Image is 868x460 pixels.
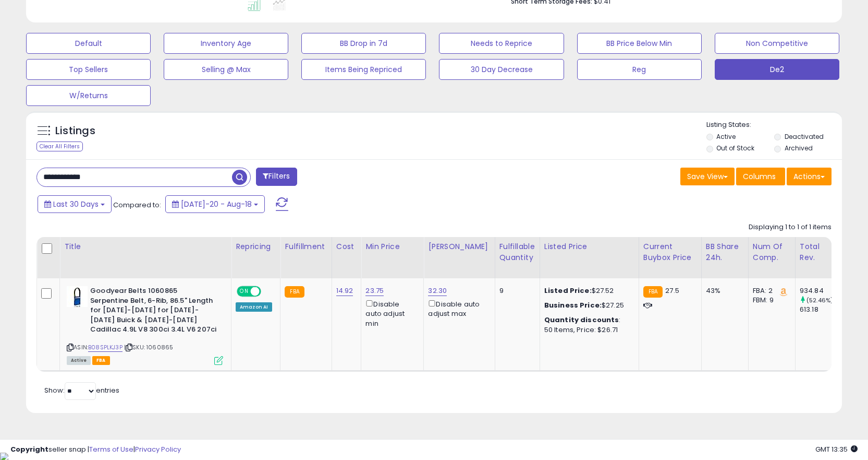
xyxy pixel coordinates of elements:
button: [DATE]-20 - Aug-18 [165,195,265,213]
div: Current Buybox Price [643,241,697,263]
small: (52.46%) [806,296,833,304]
div: Title [64,241,227,252]
label: Active [716,132,736,141]
div: $27.52 [544,286,631,296]
button: Inventory Age [164,33,288,54]
span: | SKU: 1060865 [124,343,173,351]
button: De2 [715,59,839,80]
div: FBM: 9 [753,296,787,305]
div: Num of Comp. [753,241,791,263]
span: Last 30 Days [53,199,99,209]
button: Default [26,33,151,54]
small: FBA [285,286,304,298]
div: : [544,315,631,325]
button: Reg [577,59,702,80]
div: Repricing [236,241,276,252]
button: W/Returns [26,85,151,106]
button: Items Being Repriced [301,59,426,80]
div: ASIN: [67,286,223,363]
div: 50 Items, Price: $26.71 [544,325,631,335]
button: Columns [736,168,785,185]
span: 2025-09-18 13:35 GMT [815,444,858,454]
div: Fulfillment [285,241,327,252]
button: Actions [787,168,832,185]
p: Listing States: [706,120,842,130]
span: FBA [92,356,110,365]
div: Amazon AI [236,302,272,312]
div: Displaying 1 to 1 of 1 items [749,222,832,232]
button: Selling @ Max [164,59,288,80]
div: 613.18 [800,305,842,314]
button: BB Price Below Min [577,33,702,54]
button: Filters [256,168,297,186]
button: Needs to Reprice [439,33,564,54]
button: BB Drop in 7d [301,33,426,54]
b: Business Price: [544,300,602,310]
h5: Listings [55,124,95,138]
div: 934.84 [800,286,842,296]
img: 41wvWQvsUuL._SL40_.jpg [67,286,88,307]
span: OFF [260,287,276,296]
div: Disable auto adjust max [428,298,486,319]
button: 30 Day Decrease [439,59,564,80]
div: BB Share 24h. [706,241,744,263]
div: Disable auto adjust min [365,298,415,328]
div: FBA: 2 [753,286,787,296]
b: Goodyear Belts 1060865 Serpentine Belt, 6-Rib, 86.5" Length for [DATE]-[DATE] for [DATE]-[DATE] B... [90,286,217,337]
span: ON [238,287,251,296]
button: Top Sellers [26,59,151,80]
div: Total Rev. [800,241,838,263]
strong: Copyright [10,444,48,454]
div: Min Price [365,241,419,252]
b: Listed Price: [544,286,592,296]
a: B08SPLKJ3P [88,343,123,352]
label: Out of Stock [716,144,754,152]
label: Deactivated [785,132,824,141]
span: Columns [743,171,776,182]
a: 23.75 [365,286,384,296]
label: Archived [785,144,813,152]
a: 14.92 [336,286,353,296]
div: 43% [706,286,740,296]
b: Quantity discounts [544,315,619,325]
button: Last 30 Days [38,195,112,213]
span: [DATE]-20 - Aug-18 [181,199,252,209]
button: Non Competitive [715,33,839,54]
div: 9 [499,286,532,296]
small: FBA [643,286,663,298]
a: Terms of Use [89,444,133,454]
span: Show: entries [44,385,119,395]
span: 27.5 [665,286,679,296]
div: Listed Price [544,241,634,252]
span: All listings currently available for purchase on Amazon [67,356,91,365]
div: [PERSON_NAME] [428,241,490,252]
a: 32.30 [428,286,447,296]
a: Privacy Policy [135,444,181,454]
div: Fulfillable Quantity [499,241,535,263]
div: Clear All Filters [36,141,83,151]
div: seller snap | | [10,445,181,455]
div: Cost [336,241,357,252]
div: $27.25 [544,301,631,310]
button: Save View [680,168,735,185]
span: Compared to: [113,200,161,210]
